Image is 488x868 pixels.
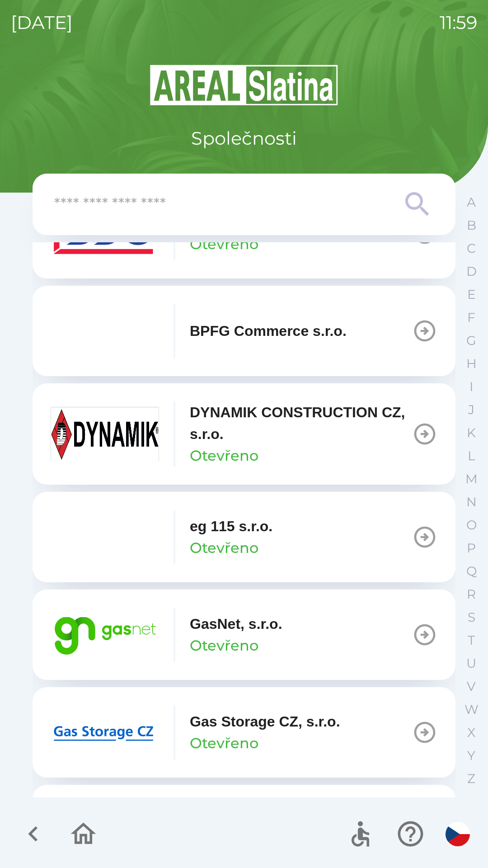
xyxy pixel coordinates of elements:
p: R [467,586,476,602]
p: DYNAMIK CONSTRUCTION CZ, s.r.o. [190,401,412,445]
p: Otevřeno [190,445,258,467]
button: BPFG Commerce s.r.o. [33,286,455,376]
img: cs flag [446,822,470,846]
p: L [468,448,475,464]
button: P [460,537,483,560]
button: O [460,514,483,537]
img: 9aa1c191-0426-4a03-845b-4981a011e109.jpeg [51,407,159,461]
button: K [460,421,483,444]
img: 95bd5263-4d84-4234-8c68-46e365c669f1.png [51,608,159,662]
p: A [467,194,476,210]
p: BPFG Commerce s.r.o. [190,320,347,342]
button: T [460,629,483,652]
p: J [468,402,474,418]
p: S [468,609,475,625]
img: Logo [33,63,455,107]
p: N [466,494,477,510]
button: B [460,214,483,237]
button: GasNet, s.r.o.Otevřeno [33,590,455,680]
p: Q [466,563,477,579]
p: Y [467,748,475,764]
p: M [465,471,478,487]
p: Společnosti [191,125,297,152]
button: A [460,191,483,214]
button: G [460,329,483,352]
button: eg 115 s.r.o.Otevřeno [33,492,455,582]
p: H [466,356,477,372]
button: J [460,398,483,421]
p: Otevřeno [190,537,258,559]
p: O [466,517,477,533]
button: DYNAMIK CONSTRUCTION CZ, s.r.o.Otevřeno [33,383,455,485]
p: T [468,632,475,648]
button: C [460,237,483,260]
p: Otevřeno [190,732,258,754]
button: W [460,698,483,721]
button: N [460,491,483,514]
p: E [467,287,476,302]
p: K [467,425,476,441]
p: F [467,310,475,325]
button: R [460,583,483,606]
button: Gas Storage CZ, s.r.o.Otevřeno [33,687,455,778]
p: Otevřeno [190,635,258,656]
button: F [460,306,483,329]
p: GasNet, s.r.o. [190,613,282,635]
p: U [466,656,476,671]
button: H [460,352,483,375]
button: X [460,721,483,744]
p: B [467,217,476,233]
p: C [467,241,476,256]
button: I [460,375,483,398]
p: [DATE] [11,9,73,36]
button: Z [460,767,483,790]
button: D [460,260,483,283]
img: 1a4889b5-dc5b-4fa6-815e-e1339c265386.png [51,510,159,564]
p: I [469,379,473,395]
p: P [467,540,476,556]
button: U [460,652,483,675]
p: X [467,725,475,741]
button: L [460,444,483,467]
p: G [466,333,476,349]
p: D [466,264,477,279]
button: M [460,467,483,491]
p: Gas Storage CZ, s.r.o. [190,711,340,732]
button: S [460,606,483,629]
p: Z [467,771,475,787]
img: f3b1b367-54a7-43c8-9d7e-84e812667233.png [51,304,159,358]
button: Q [460,560,483,583]
button: V [460,675,483,698]
button: E [460,283,483,306]
button: Y [460,744,483,767]
p: W [465,702,479,717]
img: 2bd567fa-230c-43b3-b40d-8aef9e429395.png [51,705,159,759]
p: V [467,679,476,694]
p: Otevřeno [190,233,258,255]
p: 11:59 [440,9,477,36]
p: eg 115 s.r.o. [190,515,272,537]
